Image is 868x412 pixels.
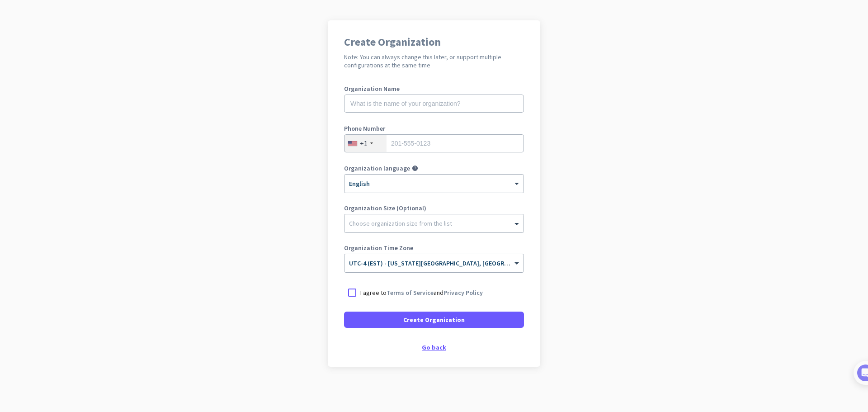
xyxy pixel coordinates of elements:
[344,205,524,211] label: Organization Size (Optional)
[360,288,483,297] p: I agree to and
[344,165,410,171] label: Organization language
[344,125,524,132] label: Phone Number
[344,245,524,251] label: Organization Time Zone
[387,289,434,297] a: Terms of Service
[344,344,524,350] div: Go back
[360,139,368,148] div: +1
[412,165,418,171] i: help
[344,37,524,47] h1: Create Organization
[344,53,524,69] h2: Note: You can always change this later, or support multiple configurations at the same time
[443,289,483,297] a: Privacy Policy
[344,95,524,113] input: What is the name of your organization?
[344,312,524,328] button: Create Organization
[344,134,524,152] input: 201-555-0123
[403,315,465,324] span: Create Organization
[344,85,524,92] label: Organization Name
